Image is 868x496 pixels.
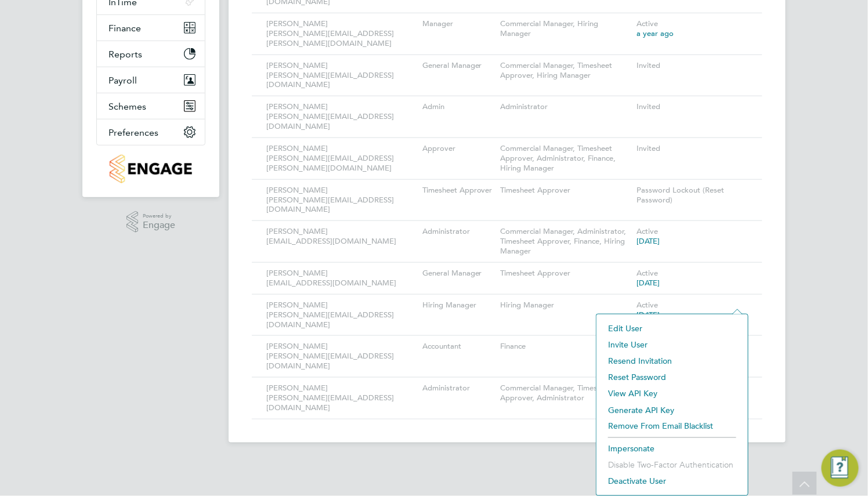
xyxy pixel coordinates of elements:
a: Go to home page [96,155,205,183]
div: Manager [419,13,497,35]
div: [PERSON_NAME] [PERSON_NAME][EMAIL_ADDRESS][DOMAIN_NAME] [263,336,419,377]
div: Invited [634,96,751,118]
span: Payroll [108,75,137,86]
div: Password Lockout (Reset Password) [634,180,751,211]
div: General Manager [419,263,497,284]
div: Active [634,221,751,252]
span: [DATE] [636,236,660,246]
div: Commercial Manager, Timesheet Approver, Administrator, Finance, Hiring Manager [497,138,634,179]
div: Commercial Manager, Timesheet Approver, Hiring Manager [497,55,634,86]
button: Reports [97,41,205,67]
div: Invited [634,138,751,160]
div: [PERSON_NAME] [PERSON_NAME][EMAIL_ADDRESS][DOMAIN_NAME] [263,96,419,137]
div: Timesheet Approver [497,180,634,201]
span: [DATE] [636,278,660,288]
li: Generate API Key [602,402,742,418]
button: Preferences [97,120,205,145]
div: [PERSON_NAME] [PERSON_NAME][EMAIL_ADDRESS][DOMAIN_NAME] [263,378,419,419]
div: Commercial Manager, Timesheet Approver, Administrator [497,378,634,409]
li: Deactivate User [602,473,742,490]
div: Invited [634,55,751,77]
button: Payroll [97,67,205,93]
button: Engage Resource Center [822,450,859,487]
div: Administrator [497,96,634,118]
div: Finance [497,336,634,357]
span: Finance [108,23,141,34]
div: [PERSON_NAME] [PERSON_NAME][EMAIL_ADDRESS][DOMAIN_NAME] [263,180,419,221]
a: Powered byEngage [126,211,176,233]
div: Active [634,295,751,326]
div: [PERSON_NAME] [PERSON_NAME][EMAIL_ADDRESS][PERSON_NAME][DOMAIN_NAME] [263,13,419,55]
div: Approver [419,138,497,160]
span: a year ago [636,28,674,38]
button: Schemes [97,93,205,119]
div: [PERSON_NAME] [EMAIL_ADDRESS][DOMAIN_NAME] [263,263,419,294]
button: Finance [97,15,205,41]
div: Hiring Manager [497,295,634,316]
span: Schemes [108,101,146,112]
li: Remove From Email Blacklist [602,418,742,435]
div: Accountant [419,336,497,357]
div: Commercial Manager, Administrator, Timesheet Approver, Finance, Hiring Manager [497,221,634,262]
span: Preferences [108,127,158,138]
div: [PERSON_NAME] [PERSON_NAME][EMAIL_ADDRESS][DOMAIN_NAME] [263,55,419,96]
li: View API Key [602,385,742,401]
div: Admin [419,96,497,118]
span: Powered by [143,211,175,221]
div: Hiring Manager [419,295,497,316]
li: Invite User [602,336,742,353]
div: Administrator [419,378,497,399]
div: Timesheet Approver [419,180,497,201]
div: General Manager [419,55,497,77]
li: Resend Invitation [602,353,742,369]
span: Reports [108,49,142,60]
img: engagetech2-logo-retina.png [110,155,193,183]
div: Commercial Manager, Hiring Manager [497,13,634,45]
div: Active [634,263,751,294]
div: [PERSON_NAME] [PERSON_NAME][EMAIL_ADDRESS][DOMAIN_NAME] [263,295,419,336]
div: [PERSON_NAME] [PERSON_NAME][EMAIL_ADDRESS][PERSON_NAME][DOMAIN_NAME] [263,138,419,179]
div: [PERSON_NAME] [EMAIL_ADDRESS][DOMAIN_NAME] [263,221,419,252]
span: [DATE] [636,310,660,320]
li: Disable Two-Factor Authentication [602,457,742,473]
li: Edit User [602,320,742,336]
span: Engage [143,220,175,230]
li: Impersonate [602,441,742,457]
div: Active [634,13,751,45]
div: Timesheet Approver [497,263,634,284]
div: Administrator [419,221,497,242]
li: Reset Password [602,369,742,385]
